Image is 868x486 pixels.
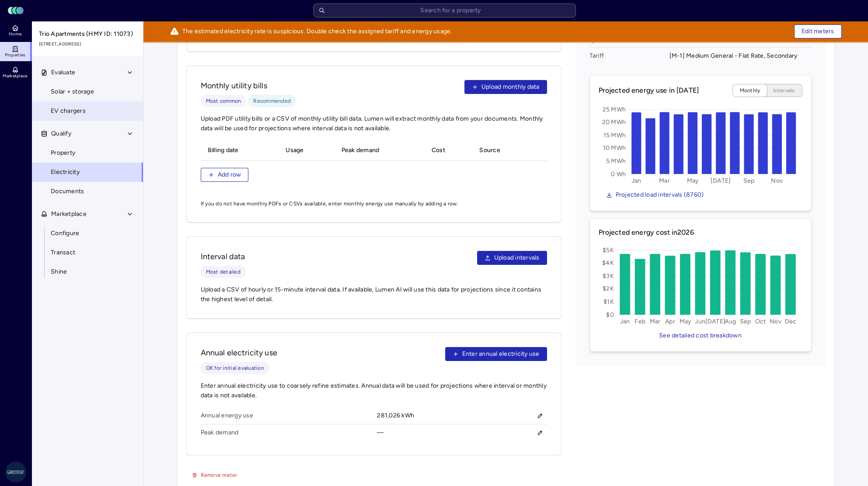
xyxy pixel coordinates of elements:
span: [STREET_ADDRESS] [39,41,137,48]
span: Home [9,31,21,37]
button: Upload intervals [477,251,547,265]
span: Recommended [253,97,291,105]
th: Source [472,140,533,161]
span: Intervals [773,87,795,94]
button: Qualify [32,124,144,143]
a: Electricity [31,163,143,182]
button: See detailed cost breakdown [652,329,749,343]
span: Enter annual electricity use to coarsely refine estimates. Annual data will be used for projectio... [201,381,547,400]
th: Peak demand [335,140,425,161]
text: Nov [769,318,781,325]
button: Projected load intervals (8760) [599,188,711,202]
span: Configure [51,229,79,238]
span: Marketplace [3,73,27,79]
th: Usage [279,140,334,161]
text: Feb [634,318,645,325]
text: $1K [603,298,614,305]
text: Oct [755,318,766,325]
div: [M-1] Medium General - Flat Rate, Secondary [669,51,798,61]
button: Enter annual electricity use [445,347,547,361]
a: Solar + storage [31,82,143,101]
text: Jan [620,318,630,325]
span: Trio Apartments (HMY ID: 11073) [39,29,137,39]
text: May [687,177,699,184]
text: Jan [631,177,641,184]
a: Shine [31,262,143,281]
span: EV chargers [51,106,86,116]
span: Marketplace [51,209,87,219]
text: Mar [649,318,660,325]
button: Evaluate [32,63,144,82]
span: OK for initial evaluation [206,364,264,372]
button: Add row [201,168,249,182]
span: Upload monthly data [481,82,540,92]
span: Most common [206,97,241,105]
text: Aug [725,318,736,325]
div: 281,026 kWh [377,409,547,423]
text: Mar [659,177,670,184]
a: Transact [31,243,143,262]
text: 0 Wh [611,170,626,178]
span: Monthly utility bills [201,80,296,91]
text: May [679,318,691,325]
span: Electricity [51,167,80,177]
span: Peak demand [201,424,377,441]
span: Shine [51,267,67,277]
text: Dec [784,318,796,325]
span: Upload a CSV of hourly or 15-minute interval data. If available, Lumen AI will use this data for ... [201,285,547,304]
span: Projected load intervals (8760) [616,190,704,200]
text: 10 MWh [603,144,626,152]
text: Sep [739,318,751,325]
text: $4K [602,259,614,267]
text: $0 [606,311,614,319]
button: Marketplace [32,205,144,224]
button: Remove meter [186,469,243,481]
span: Remove meter [201,471,237,479]
span: The estimated electricity rate is suspicious. Double check the assigned tariff and energy usage. [182,27,452,36]
span: See detailed cost breakdown [659,331,742,340]
span: Properties [5,52,26,58]
input: Search for a property [314,3,576,17]
text: 25 MWh [602,106,626,113]
a: Documents [31,182,143,201]
span: Interval data [201,251,246,262]
text: [DATE] [710,177,731,184]
span: Evaluate [51,68,75,77]
text: $2K [603,285,614,292]
span: Solar + storage [51,87,94,97]
span: Annual energy use [201,407,377,424]
span: Annual electricity use [201,347,277,358]
th: Billing date [201,140,279,161]
span: Enter annual electricity use [462,349,540,359]
span: Add row [218,170,241,180]
text: $3K [603,272,614,280]
img: Greystar AS [5,462,26,483]
span: Monthly [740,87,760,94]
span: Most detailed [206,267,241,276]
text: Jun [695,318,705,325]
text: 15 MWh [603,132,626,139]
text: Apr [665,318,675,325]
div: — [377,426,547,440]
text: Nov [771,177,783,184]
a: Projected load intervals (8760) [599,188,802,202]
span: Projected energy cost in 2026 [599,227,802,241]
span: Transact [51,248,75,257]
text: [DATE] [705,318,725,325]
text: 5 MWh [606,157,625,165]
span: Upload intervals [494,253,540,263]
span: Property [51,148,75,158]
span: If you do not have monthly PDFs or CSVs available, enter monthly energy use manually by adding a ... [201,199,547,208]
text: Sep [743,177,754,184]
text: $5K [603,246,614,254]
a: EV chargers [31,101,143,121]
a: Property [31,143,143,163]
span: Upload PDF utility bills or a CSV of monthly utility bill data. Lumen will extract monthly data f... [201,114,547,133]
span: Qualify [51,129,71,139]
span: Projected energy use in [DATE] [599,85,699,96]
span: Tariff [589,48,669,64]
button: Edit meters [794,24,842,38]
th: Cost [425,140,472,161]
text: 20 MWh [602,118,626,126]
span: Documents [51,187,84,196]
